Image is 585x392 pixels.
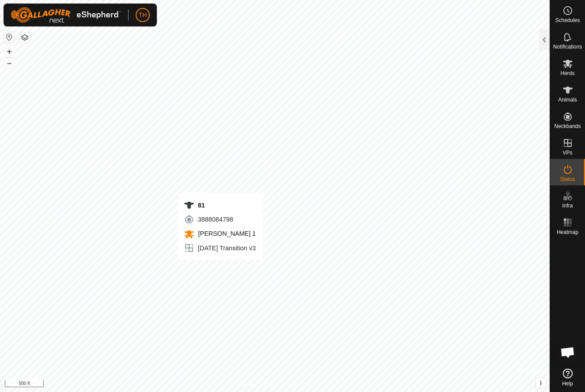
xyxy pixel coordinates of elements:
[562,203,573,208] span: Infra
[555,339,581,366] div: Open chat
[554,124,581,129] span: Neckbands
[560,71,574,76] span: Herds
[4,46,15,57] button: +
[284,381,310,388] a: Contact Us
[19,32,30,43] button: Map Layers
[139,11,147,20] span: TH
[11,7,121,23] img: Gallagher Logo
[557,230,578,235] span: Heatmap
[536,378,546,388] button: i
[184,214,256,225] div: 3888084798
[550,365,585,390] a: Help
[4,32,15,42] button: Reset Map
[562,381,573,386] span: Help
[555,18,580,23] span: Schedules
[4,58,15,68] button: –
[560,177,575,182] span: Status
[553,44,582,49] span: Notifications
[184,243,256,253] div: [DATE] Transition v3
[240,381,273,388] a: Privacy Policy
[558,97,577,102] span: Animals
[184,200,256,211] div: 81
[562,150,572,155] span: VPs
[196,230,256,237] span: [PERSON_NAME] 1
[540,379,542,387] span: i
